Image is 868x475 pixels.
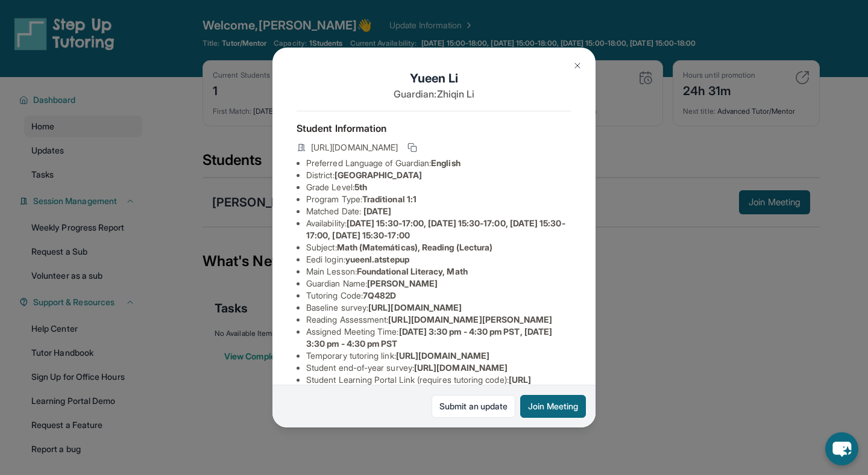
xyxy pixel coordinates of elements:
li: Assigned Meeting Time : [306,326,571,350]
span: Math (Matemáticas), Reading (Lectura) [337,242,493,252]
li: Subject : [306,241,571,253]
span: [URL][DOMAIN_NAME] [368,302,462,312]
span: 5th [354,182,367,192]
span: [DATE] 15:30-17:00, [DATE] 15:30-17:00, [DATE] 15:30-17:00, [DATE] 15:30-17:00 [306,218,565,240]
li: Baseline survey : [306,302,571,314]
li: Tutoring Code : [306,290,571,302]
li: Guardian Name : [306,278,571,290]
li: Student end-of-year survey : [306,362,571,374]
li: Preferred Language of Guardian: [306,157,571,169]
li: Eedi login : [306,253,571,265]
li: Grade Level: [306,181,571,193]
span: Foundational Literacy, Math [357,266,468,276]
li: Student Learning Portal Link (requires tutoring code) : [306,374,571,398]
span: [URL][DOMAIN_NAME] [311,141,398,154]
button: Copy link [405,140,420,155]
button: Join Meeting [520,395,586,418]
h1: Yueen Li [297,70,571,87]
span: [GEOGRAPHIC_DATA] [335,170,422,180]
p: Guardian: Zhiqin Li [297,87,571,101]
span: [URL][DOMAIN_NAME] [396,350,489,361]
button: chat-button [825,432,858,465]
span: [DATE] 3:30 pm - 4:30 pm PST, [DATE] 3:30 pm - 4:30 pm PST [306,326,552,349]
li: Program Type: [306,193,571,205]
span: [DATE] [363,206,391,216]
li: Availability: [306,217,571,241]
li: Main Lesson : [306,265,571,278]
span: [URL][DOMAIN_NAME][PERSON_NAME] [388,314,552,324]
span: yueenl.atstepup [345,254,409,264]
li: Matched Date: [306,205,571,217]
li: Temporary tutoring link : [306,350,571,362]
span: English [431,158,461,168]
span: 7Q482D [363,290,396,300]
h4: Student Information [297,121,571,135]
li: District: [306,169,571,181]
span: [URL][DOMAIN_NAME] [414,362,508,373]
li: Reading Assessment : [306,314,571,326]
span: [PERSON_NAME] [367,278,438,288]
span: Traditional 1:1 [362,194,417,204]
img: Close Icon [573,61,582,70]
a: Submit an update [432,395,515,418]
